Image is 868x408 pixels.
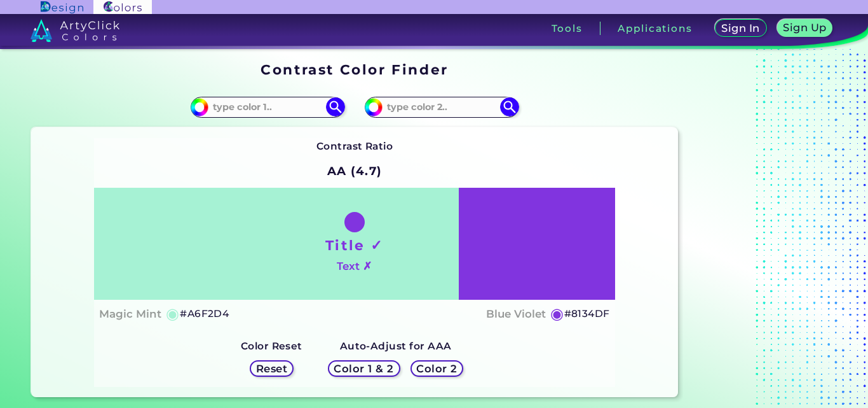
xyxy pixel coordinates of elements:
[325,236,384,255] h1: Title ✓
[780,20,830,36] a: Sign Up
[31,19,120,42] img: logo_artyclick_colors_white.svg
[418,363,455,373] h5: Color 2
[337,257,372,276] h4: Text ✗
[208,99,327,116] input: type color 1..
[724,24,758,33] h5: Sign In
[683,57,842,403] iframe: Advertisement
[717,20,764,36] a: Sign In
[337,363,391,373] h5: Color 1 & 2
[785,23,825,32] h5: Sign Up
[166,306,180,321] h5: ◉
[500,97,519,116] img: icon search
[552,24,583,33] h3: Tools
[383,99,501,116] input: type color 2..
[486,305,546,323] h4: Blue Violet
[316,140,393,152] strong: Contrast Ratio
[180,306,229,322] h5: #A6F2D4
[550,306,564,321] h5: ◉
[257,363,286,373] h5: Reset
[564,306,610,322] h5: #8134DF
[41,1,83,13] img: ArtyClick Design logo
[326,97,345,116] img: icon search
[241,340,302,352] strong: Color Reset
[261,60,448,79] h1: Contrast Color Finder
[618,24,692,33] h3: Applications
[340,340,452,352] strong: Auto-Adjust for AAA
[99,305,161,323] h4: Magic Mint
[322,157,388,185] h2: AA (4.7)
